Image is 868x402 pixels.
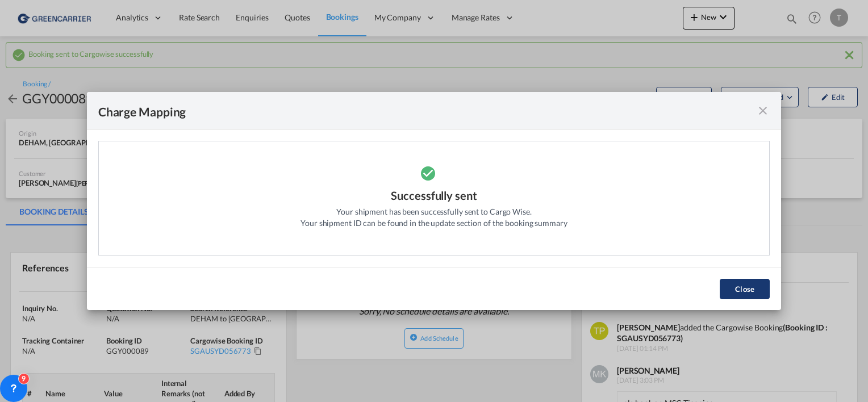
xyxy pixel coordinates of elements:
div: Your shipment ID can be found in the update section of the booking summary [301,217,567,229]
md-dialog: Please note ... [87,92,781,310]
div: Your shipment has been successfully sent to Cargo Wise. [336,206,532,217]
md-icon: icon-checkbox-marked-circle [420,159,448,187]
md-icon: icon-close fg-AAA8AD cursor [756,104,770,118]
body: Editor, editor2 [11,11,246,23]
div: Charge Mapping [98,103,186,118]
div: Successfully sent [391,187,477,206]
button: Close [720,279,770,299]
